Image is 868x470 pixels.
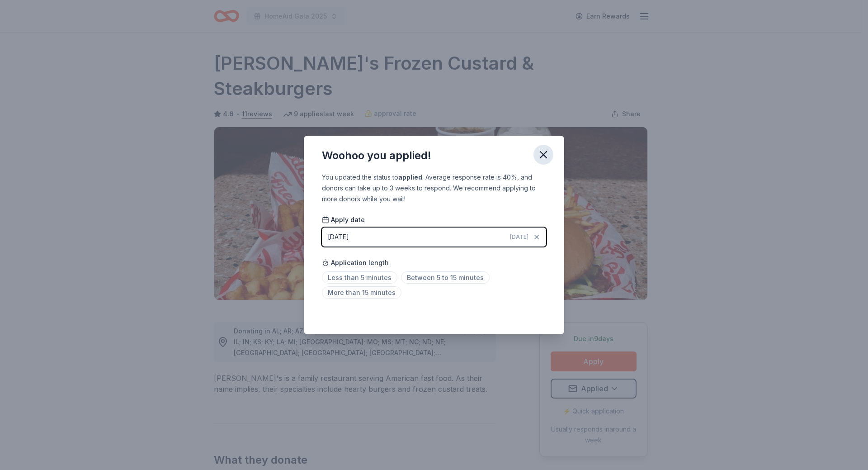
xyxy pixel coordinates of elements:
span: Less than 5 minutes [322,271,397,284]
b: applied [398,173,422,181]
div: [DATE] [328,232,349,242]
button: [DATE][DATE] [322,228,546,247]
span: More than 15 minutes [322,286,401,299]
div: You updated the status to . Average response rate is 40%, and donors can take up to 3 weeks to re... [322,172,546,204]
span: Application length [322,257,389,268]
span: Apply date [322,215,365,224]
div: Woohoo you applied! [322,148,431,163]
span: [DATE] [510,233,528,241]
span: Between 5 to 15 minutes [401,271,490,284]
